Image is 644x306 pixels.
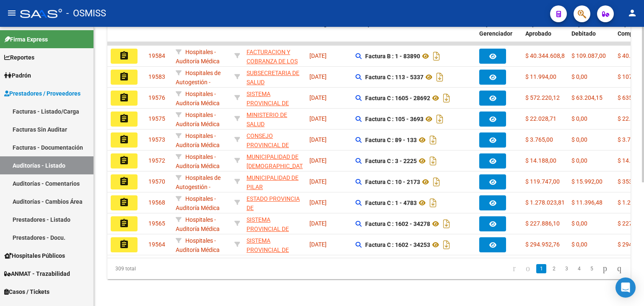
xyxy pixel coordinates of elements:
[365,116,423,122] strong: Factura C : 105 - 3693
[615,277,636,298] div: Open Intercom Messenger
[247,112,287,128] span: MINISTERIO DE SALUD
[431,175,442,189] i: Descargar documento
[247,89,303,107] div: - 30691822849
[525,52,568,59] span: $ 40.344.608,83
[247,237,289,263] span: SISTEMA PROVINCIAL DE SALUD
[247,195,303,221] span: ESTADO PROVINCIA DE [GEOGRAPHIC_DATA]
[560,262,573,276] li: page 3
[247,110,303,128] div: - 30999221463
[585,262,598,276] li: page 5
[525,94,560,101] span: $ 572.220,12
[247,236,303,254] div: - 30691822849
[568,15,614,52] datatable-header-cell: Importe Debitado
[535,262,548,276] li: page 1
[431,49,442,63] i: Descargar documento
[119,51,129,61] mat-icon: assignment
[309,73,327,80] span: [DATE]
[309,136,327,143] span: [DATE]
[525,115,556,122] span: $ 22.028,71
[119,197,129,207] mat-icon: assignment
[571,199,602,206] span: $ 11.396,48
[627,8,637,18] mat-icon: person
[571,157,587,164] span: $ 0,00
[4,269,70,278] span: ANMAT - Trazabilidad
[365,179,420,185] strong: Factura C : 10 - 2173
[548,262,560,276] li: page 2
[176,91,220,107] span: Hospitales - Auditoría Médica
[4,53,34,62] span: Reportes
[176,216,220,233] span: Hospitales - Auditoría Médica
[441,91,452,105] i: Descargar documento
[119,72,129,82] mat-icon: assignment
[4,89,80,98] span: Prestadores / Proveedores
[4,35,48,44] span: Firma Express
[148,157,165,164] span: 19572
[309,115,327,122] span: [DATE]
[525,21,551,37] span: Importe Aprobado
[4,251,65,260] span: Hospitales Públicos
[148,115,165,122] span: 19575
[365,137,417,143] strong: Factura C : 89 - 133
[479,21,512,37] span: Imputado Gerenciador
[441,217,452,231] i: Descargar documento
[4,287,49,296] span: Casos / Tickets
[309,220,327,227] span: [DATE]
[66,4,106,23] span: - OSMISS
[309,178,327,185] span: [DATE]
[119,239,129,249] mat-icon: assignment
[247,70,299,86] span: SUBSECRETARIA DE SALUD
[561,264,571,273] a: 3
[522,264,534,273] a: go to previous page
[247,153,308,170] span: MUNICIPALIDAD DE [DEMOGRAPHIC_DATA]
[525,199,565,206] span: $ 1.278.023,81
[176,70,221,96] span: Hospitales de Autogestión - Afiliaciones
[309,52,327,59] span: [DATE]
[4,71,31,80] span: Padrón
[441,238,452,252] i: Descargar documento
[119,176,129,187] mat-icon: assignment
[309,241,327,248] span: [DATE]
[247,215,303,233] div: - 30691822849
[536,264,546,273] a: 1
[428,196,439,210] i: Descargar documento
[571,136,587,143] span: $ 0,00
[525,220,560,227] span: $ 227.886,10
[571,115,587,122] span: $ 0,00
[549,264,559,273] a: 2
[247,131,303,149] div: - 30643258737
[107,15,145,52] datatable-header-cell: Acciones
[247,91,289,117] span: SISTEMA PROVINCIAL DE SALUD
[509,264,519,273] a: go to first page
[525,136,553,143] span: $ 3.765,00
[571,241,587,248] span: $ 0,00
[434,112,445,126] i: Descargar documento
[573,262,585,276] li: page 4
[148,241,165,248] span: 19564
[525,157,556,164] span: $ 14.188,00
[599,264,611,273] a: go to next page
[613,264,625,273] a: go to last page
[365,200,417,206] strong: Factura C : 1 - 4783
[148,199,165,206] span: 19568
[428,154,439,168] i: Descargar documento
[119,135,129,145] mat-icon: assignment
[247,68,303,86] div: - 30675068441
[176,132,220,149] span: Hospitales - Auditoría Médica
[574,264,584,273] a: 4
[176,153,220,170] span: Hospitales - Auditoría Médica
[176,49,220,65] span: Hospitales - Auditoría Médica
[172,15,231,52] datatable-header-cell: Area
[571,21,596,37] span: Importe Debitado
[476,15,522,52] datatable-header-cell: Imputado Gerenciador
[309,94,327,101] span: [DATE]
[365,53,420,60] strong: Factura B : 1 - 83890
[365,220,430,227] strong: Factura C : 1602 - 34278
[119,93,129,103] mat-icon: assignment
[119,114,129,124] mat-icon: assignment
[247,49,298,84] span: FACTURACION Y COBRANZA DE LOS EFECTORES PUBLICOS S.E.
[365,95,430,101] strong: Factura C : 1605 - 28692
[148,52,165,59] span: 19584
[587,264,597,273] a: 5
[247,152,303,170] div: - 30999038197
[176,195,220,212] span: Hospitales - Auditoría Médica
